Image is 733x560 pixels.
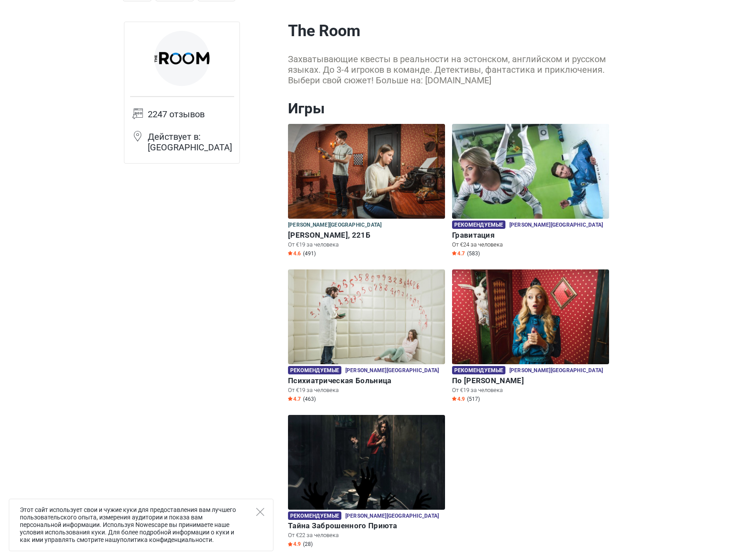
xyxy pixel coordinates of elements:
span: (517) [467,396,480,403]
p: От €22 за человека [288,531,445,539]
h1: The Room [288,22,609,41]
div: Этот сайт использует свои и чужие куки для предоставления вам лучшего пользовательского опыта, из... [9,499,273,551]
span: (583) [467,250,480,257]
p: От €19 за человека [288,241,445,249]
span: 4.6 [288,250,301,257]
span: [PERSON_NAME][GEOGRAPHIC_DATA] [509,220,603,230]
span: Рекомендуемые [452,366,505,374]
img: Тайна Заброшенного Приюта [288,415,445,510]
p: От €19 за человека [452,386,609,394]
span: [PERSON_NAME][GEOGRAPHIC_DATA] [288,220,382,230]
a: Гравитация Рекомендуемые [PERSON_NAME][GEOGRAPHIC_DATA] Гравитация От €24 за человека Star4.7 (583) [452,124,609,259]
td: Действует в: [GEOGRAPHIC_DATA] [148,131,234,158]
p: От €24 за человека [452,241,609,249]
a: Психиатрическая Больница Рекомендуемые [PERSON_NAME][GEOGRAPHIC_DATA] Психиатрическая Больница От... [288,269,445,404]
a: Тайна Заброшенного Приюта Рекомендуемые [PERSON_NAME][GEOGRAPHIC_DATA] Тайна Заброшенного Приюта ... [288,415,445,550]
h6: Тайна Заброшенного Приюта [288,521,445,530]
span: [PERSON_NAME][GEOGRAPHIC_DATA] [345,511,439,521]
p: От €19 за человека [288,386,445,394]
img: По Следам Алисы [452,269,609,364]
span: Рекомендуемые [288,511,341,520]
span: Рекомендуемые [288,366,341,374]
h6: По [PERSON_NAME] [452,376,609,385]
span: (491) [303,250,316,257]
img: Бейкер-Стрит, 221Б [288,124,445,219]
span: 4.9 [288,541,301,548]
div: Захватывающие квесты в реальности на эстонском, английском и русском языках. До 3-4 игроков в ком... [288,54,609,86]
img: Star [452,396,456,401]
span: Рекомендуемые [452,220,505,229]
span: [PERSON_NAME][GEOGRAPHIC_DATA] [509,366,603,376]
button: Close [256,508,264,516]
td: 2247 отзывов [148,108,234,131]
h6: Гравитация [452,231,609,240]
h6: Психиатрическая Больница [288,376,445,385]
img: Star [452,251,456,255]
img: Star [288,396,292,401]
img: Star [288,251,292,255]
img: Гравитация [452,124,609,219]
img: Психиатрическая Больница [288,269,445,364]
span: (463) [303,396,316,403]
h6: [PERSON_NAME], 221Б [288,231,445,240]
a: По Следам Алисы Рекомендуемые [PERSON_NAME][GEOGRAPHIC_DATA] По [PERSON_NAME] От €19 за человека ... [452,269,609,404]
span: 4.7 [288,396,301,403]
h2: Игры [288,100,609,117]
span: (28) [303,541,313,548]
span: [PERSON_NAME][GEOGRAPHIC_DATA] [345,366,439,376]
img: Star [288,542,292,546]
a: Бейкер-Стрит, 221Б [PERSON_NAME][GEOGRAPHIC_DATA] [PERSON_NAME], 221Б От €19 за человека Star4.6 ... [288,124,445,259]
span: 4.7 [452,250,465,257]
span: 4.9 [452,396,465,403]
